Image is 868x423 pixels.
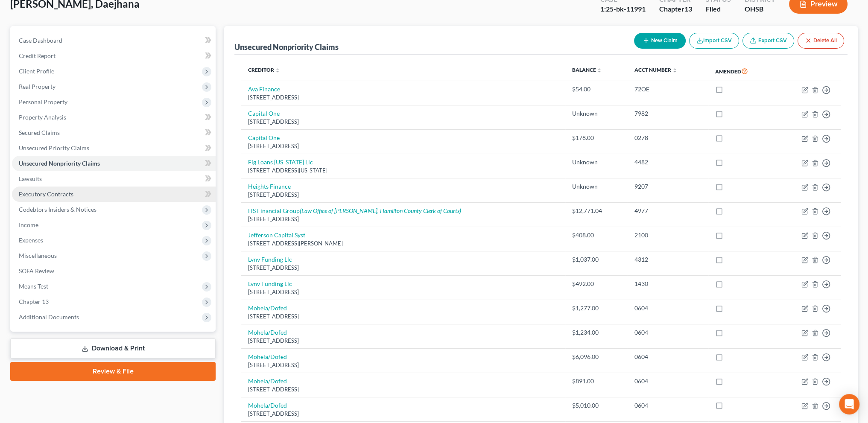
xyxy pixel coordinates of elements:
span: Executory Contracts [19,190,73,198]
a: Download & Print [10,338,216,359]
span: Miscellaneous [19,252,57,259]
a: Fig Loans [US_STATE] Llc [248,158,313,166]
div: 1:25-bk-11991 [600,4,646,14]
span: Real Property [19,83,56,90]
button: Import CSV [689,33,739,49]
div: $5,010.00 [572,401,621,410]
a: Export CSV [742,33,794,49]
div: [STREET_ADDRESS] [248,410,558,418]
i: (Law Office of [PERSON_NAME], Hamilton County Clerk of Courts) [300,207,461,214]
div: [STREET_ADDRESS] [248,142,558,150]
div: 0604 [634,353,701,361]
div: Chapter [659,4,692,14]
span: Income [19,221,38,228]
div: 9207 [634,182,701,191]
div: [STREET_ADDRESS] [248,361,558,369]
div: 4482 [634,158,701,166]
div: Unknown [572,158,621,166]
a: Lvnv Funding Llc [248,280,292,287]
div: $54.00 [572,85,621,93]
div: [STREET_ADDRESS][PERSON_NAME] [248,239,558,248]
a: Acct Number unfold_more [634,67,677,73]
span: Lawsuits [19,175,42,182]
span: Client Profile [19,67,54,75]
a: Executory Contracts [12,187,216,202]
div: [STREET_ADDRESS] [248,264,558,272]
div: 2100 [634,231,701,239]
a: Mohela/Dofed [248,353,287,360]
a: Unsecured Nonpriority Claims [12,156,216,171]
a: Mohela/Dofed [248,304,287,312]
div: Open Intercom Messenger [839,394,859,414]
a: Capital One [248,134,280,141]
div: $1,234.00 [572,328,621,337]
div: [STREET_ADDRESS] [248,118,558,126]
a: Lvnv Funding Llc [248,256,292,263]
span: Personal Property [19,98,67,105]
div: [STREET_ADDRESS] [248,215,558,223]
span: Additional Documents [19,313,79,321]
div: $492.00 [572,280,621,288]
a: Capital One [248,110,280,117]
div: Filed [706,4,731,14]
a: HS Financial Group(Law Office of [PERSON_NAME], Hamilton County Clerk of Courts) [248,207,461,214]
span: Codebtors Insiders & Notices [19,206,96,213]
a: Unsecured Priority Claims [12,140,216,156]
a: Mohela/Dofed [248,402,287,409]
div: 4977 [634,207,701,215]
div: [STREET_ADDRESS] [248,288,558,296]
div: [STREET_ADDRESS] [248,312,558,321]
div: $6,096.00 [572,353,621,361]
div: Unsecured Nonpriority Claims [234,42,339,52]
div: 1430 [634,280,701,288]
div: $1,037.00 [572,255,621,264]
div: 0604 [634,401,701,410]
a: Property Analysis [12,110,216,125]
div: 72OE [634,85,701,93]
div: Unknown [572,182,621,191]
div: [STREET_ADDRESS] [248,385,558,394]
div: $12,771.04 [572,207,621,215]
span: 13 [684,5,692,13]
span: Unsecured Nonpriority Claims [19,160,100,167]
span: Credit Report [19,52,56,59]
div: [STREET_ADDRESS] [248,93,558,102]
i: unfold_more [275,68,280,73]
a: Creditor unfold_more [248,67,280,73]
i: unfold_more [672,68,677,73]
a: Secured Claims [12,125,216,140]
a: Balance unfold_more [572,67,602,73]
div: 0604 [634,328,701,337]
div: OHSB [745,4,775,14]
div: 0604 [634,377,701,385]
a: Mohela/Dofed [248,329,287,336]
a: Mohela/Dofed [248,377,287,385]
span: Expenses [19,236,43,244]
button: Delete All [798,33,844,49]
div: 0278 [634,134,701,142]
a: Ava Finance [248,85,280,93]
div: 0604 [634,304,701,312]
div: [STREET_ADDRESS] [248,191,558,199]
a: Case Dashboard [12,33,216,48]
i: unfold_more [597,68,602,73]
div: Unknown [572,109,621,118]
span: Property Analysis [19,114,66,121]
div: $1,277.00 [572,304,621,312]
a: Jefferson Capital Syst [248,231,305,239]
a: Lawsuits [12,171,216,187]
span: Means Test [19,283,48,290]
a: Credit Report [12,48,216,64]
div: [STREET_ADDRESS] [248,337,558,345]
span: SOFA Review [19,267,54,274]
span: Secured Claims [19,129,60,136]
div: 4312 [634,255,701,264]
div: 7982 [634,109,701,118]
span: Case Dashboard [19,37,62,44]
a: Review & File [10,362,216,381]
div: $891.00 [572,377,621,385]
th: Amended [708,61,775,81]
div: $178.00 [572,134,621,142]
a: Heights Finance [248,183,291,190]
a: SOFA Review [12,263,216,279]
